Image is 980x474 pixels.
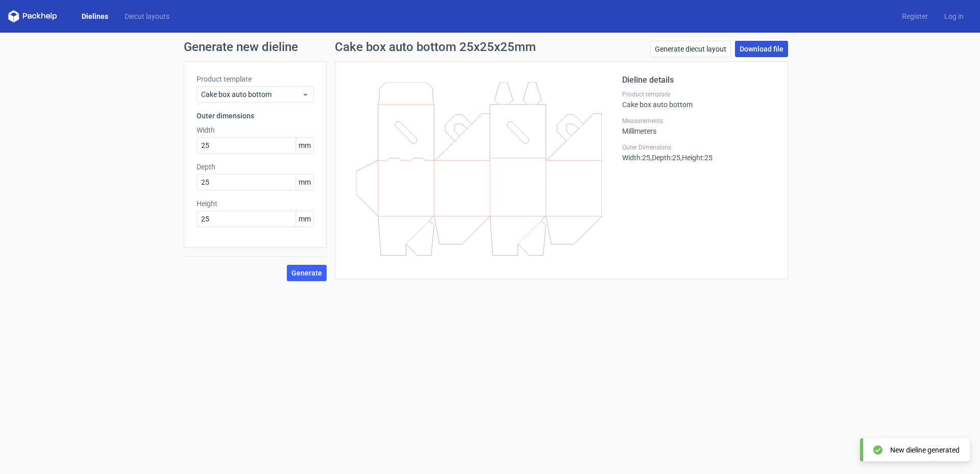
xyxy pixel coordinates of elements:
[296,211,313,227] span: mm
[936,11,972,21] a: Log in
[197,162,314,172] label: Depth
[287,265,327,281] button: Generate
[680,154,713,162] span: , Height : 25
[622,90,775,109] div: Cake box auto bottom
[335,41,536,53] h1: Cake box auto bottom 25x25x25mm
[197,111,314,121] h3: Outer dimensions
[197,198,314,209] label: Height
[73,11,116,21] a: Dielines
[622,117,775,135] div: Millimeters
[650,154,680,162] span: , Depth : 25
[894,11,936,21] a: Register
[296,174,313,190] span: mm
[622,154,650,162] span: Width : 25
[116,11,178,21] a: Diecut layouts
[622,143,775,152] label: Outer Dimensions
[622,117,775,125] label: Measurements
[622,74,775,86] h2: Dieline details
[197,74,314,84] label: Product template
[890,445,960,455] div: New dieline generated
[735,41,788,57] a: Download file
[184,41,796,53] h1: Generate new dieline
[622,90,775,98] label: Product template
[201,89,302,99] span: Cake box auto bottom
[291,269,322,277] span: Generate
[197,125,314,135] label: Width
[650,41,731,57] a: Generate diecut layout
[296,138,313,153] span: mm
